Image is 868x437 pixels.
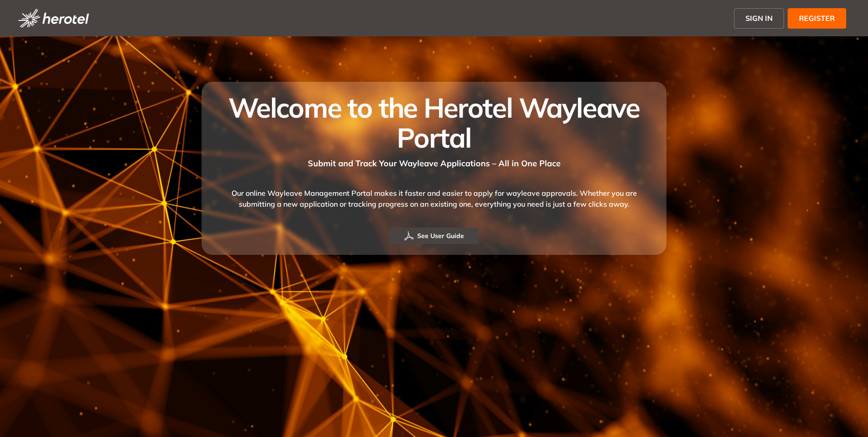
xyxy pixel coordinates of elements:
span: See User Guide [417,231,464,241]
img: logo [18,9,89,28]
span: REGISTER [799,13,835,24]
button: SIGN IN [734,8,784,29]
div: Our online Wayleave Management Portal makes it faster and easier to apply for wayleave approvals.... [212,169,656,228]
span: SIGN IN [745,13,773,24]
button: REGISTER [788,8,846,29]
div: Submit and Track Your Wayleave Applications – All in One Place [212,153,656,169]
button: See User Guide [390,228,478,244]
span: Welcome to the Herotel Wayleave Portal [228,90,640,154]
